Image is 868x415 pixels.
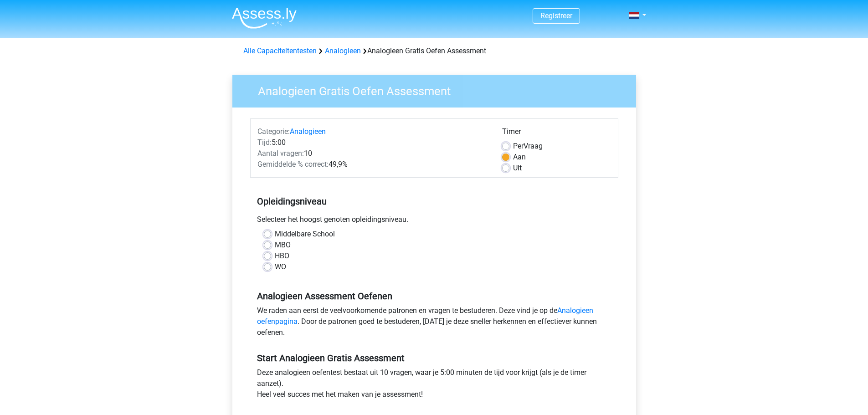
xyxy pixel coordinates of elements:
div: Selecteer het hoogst genoten opleidingsniveau. [250,214,618,229]
span: Categorie: [257,127,290,136]
span: Per [513,142,524,150]
a: Analogieen [290,127,326,136]
span: Tijd: [257,138,272,147]
div: Analogieen Gratis Oefen Assessment [240,46,629,56]
div: 5:00 [251,137,495,148]
label: Uit [513,163,522,174]
a: Analogieen [325,46,361,55]
h5: Start Analogieen Gratis Assessment [257,353,611,364]
div: Deze analogieen oefentest bestaat uit 10 vragen, waar je 5:00 minuten de tijd voor krijgt (als je... [250,367,618,404]
a: Alle Capaciteitentesten [243,46,317,55]
label: MBO [275,240,291,251]
label: HBO [275,251,289,261]
h5: Opleidingsniveau [257,192,611,210]
label: Aan [513,152,526,163]
label: WO [275,261,286,272]
div: 10 [251,148,495,159]
div: We raden aan eerst de veelvoorkomende patronen en vragen te bestuderen. Deze vind je op de . Door... [250,305,618,342]
a: Registreer [540,11,572,20]
span: Aantal vragen: [257,149,304,158]
label: Vraag [513,141,543,152]
h5: Analogieen Assessment Oefenen [257,291,611,302]
h3: Analogieen Gratis Oefen Assessment [247,81,629,98]
div: 49,9% [251,159,495,170]
span: Gemiddelde % correct: [257,160,329,169]
div: Timer [502,126,611,141]
img: Assessly [232,7,297,29]
label: Middelbare School [275,229,335,240]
